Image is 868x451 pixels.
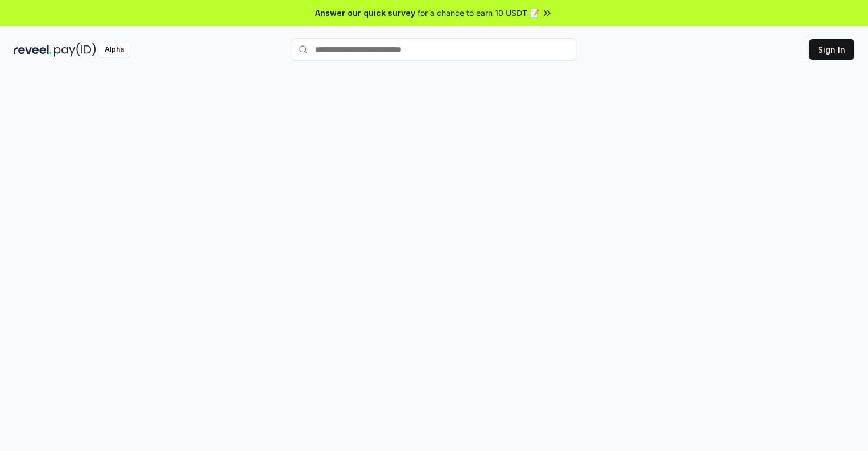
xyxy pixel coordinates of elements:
[418,7,539,19] span: for a chance to earn 10 USDT 📝
[54,43,96,57] img: pay_id
[315,7,415,19] span: Answer our quick survey
[809,39,854,60] button: Sign In
[14,43,52,57] img: reveel_dark
[98,43,130,57] div: Alpha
